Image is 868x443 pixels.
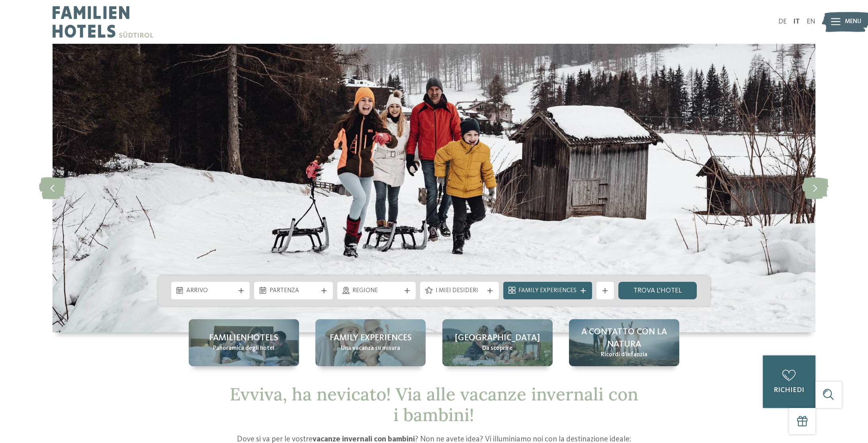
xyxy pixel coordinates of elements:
[209,332,278,344] span: Familienhotels
[774,387,804,394] span: richiedi
[518,287,577,295] span: Family Experiences
[436,287,484,295] span: I miei desideri
[778,18,787,25] a: DE
[330,332,412,344] span: Family experiences
[569,319,679,366] a: Vacanze invernali con bambini? Solo in Alto Adige! A contatto con la natura Ricordi d’infanzia
[793,18,800,25] a: IT
[455,332,540,344] span: [GEOGRAPHIC_DATA]
[578,326,671,351] span: A contatto con la natura
[845,18,861,26] span: Menu
[315,319,426,366] a: Vacanze invernali con bambini? Solo in Alto Adige! Family experiences Una vacanza su misura
[270,287,318,295] span: Partenza
[601,351,647,359] span: Ricordi d’infanzia
[618,282,697,299] a: trova l’hotel
[230,383,638,426] span: Evviva, ha nevicato! Via alle vacanze invernali con i bambini!
[807,18,815,25] a: EN
[442,319,553,366] a: Vacanze invernali con bambini? Solo in Alto Adige! [GEOGRAPHIC_DATA] Da scoprire
[189,319,299,366] a: Vacanze invernali con bambini? Solo in Alto Adige! Familienhotels Panoramica degli hotel
[213,344,274,353] span: Panoramica degli hotel
[482,344,512,353] span: Da scoprire
[341,344,400,353] span: Una vacanza su misura
[186,287,235,295] span: Arrivo
[763,355,815,408] a: richiedi
[352,287,401,295] span: Regione
[53,44,815,332] img: Vacanze invernali con bambini? Solo in Alto Adige!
